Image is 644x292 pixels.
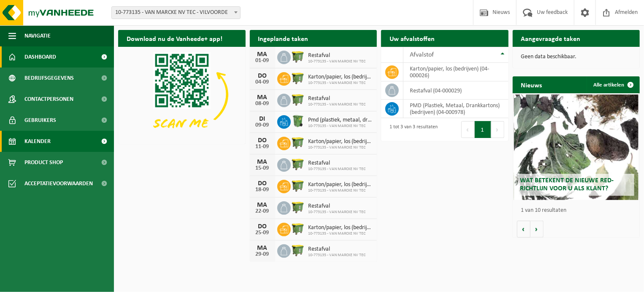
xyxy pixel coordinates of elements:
span: 10-773135 - VAN MARCKE NV TEC - VILVOORDE [112,7,240,19]
span: 10-773135 - VAN MARCKE NV TEC - VILVOORDE [111,6,241,19]
div: 09-09 [254,122,271,128]
div: 29-09 [254,251,271,257]
span: 10-773135 - VAN MARCKE NV TEC [308,188,373,193]
button: Next [491,121,504,138]
a: Alle artikelen [587,76,639,93]
span: 10-773135 - VAN MARCKE NV TEC [308,81,373,86]
div: 25-09 [254,230,271,236]
div: 04-09 [254,79,271,85]
span: Pmd (plastiek, metaal, drankkartons) (bedrijven) [308,117,373,124]
span: Product Shop [24,152,63,173]
span: 10-773135 - VAN MARCKE NV TEC [308,124,373,129]
span: Wat betekent de nieuwe RED-richtlijn voor u als klant? [520,177,614,192]
div: MA [254,202,271,208]
span: Restafval [308,246,366,253]
button: Volgende [530,221,544,238]
button: Previous [461,121,475,138]
button: Vorige [517,221,530,238]
div: MA [254,51,271,58]
span: Restafval [308,95,366,102]
h2: Download nu de Vanheede+ app! [118,30,231,46]
div: 11-09 [254,144,271,150]
span: 10-773135 - VAN MARCKE NV TEC [308,210,366,215]
img: Download de VHEPlus App [118,47,246,142]
span: 10-773135 - VAN MARCKE NV TEC [308,167,366,172]
span: Karton/papier, los (bedrijven) [308,181,373,188]
span: Navigatie [24,25,51,46]
img: WB-0370-HPE-GN-50 [291,114,305,128]
a: Wat betekent de nieuwe RED-richtlijn voor u als klant? [514,95,639,200]
img: WB-1100-HPE-GN-51 [291,49,305,64]
div: 01-09 [254,58,271,64]
div: MA [254,94,271,101]
span: Karton/papier, los (bedrijven) [308,138,373,145]
span: Acceptatievoorwaarden [24,173,93,194]
span: Bedrijfsgegevens [24,68,74,89]
div: MA [254,245,271,251]
h2: Uw afvalstoffen [381,30,443,46]
span: Restafval [308,160,366,167]
div: DO [254,180,271,187]
img: WB-1100-HPE-GN-51 [291,200,305,214]
span: Afvalstof [410,51,434,58]
div: 15-09 [254,165,271,171]
h2: Nieuws [513,76,551,93]
div: 1 tot 3 van 3 resultaten [385,120,438,139]
span: Karton/papier, los (bedrijven) [308,224,373,231]
img: WB-1100-HPE-GN-51 [291,157,305,171]
div: 22-09 [254,208,271,214]
h2: Aangevraagde taken [513,30,589,46]
span: 10-773135 - VAN MARCKE NV TEC [308,102,366,107]
td: PMD (Plastiek, Metaal, Drankkartons) (bedrijven) (04-000978) [403,100,509,118]
td: karton/papier, los (bedrijven) (04-000026) [403,63,509,81]
p: Geen data beschikbaar. [521,54,632,60]
div: DO [254,223,271,230]
img: WB-1100-HPE-GN-51 [291,92,305,107]
span: Gebruikers [24,110,56,131]
p: 1 van 10 resultaten [521,208,636,214]
span: Kalender [24,131,51,152]
span: Restafval [308,203,366,210]
span: 10-773135 - VAN MARCKE NV TEC [308,253,366,258]
span: Karton/papier, los (bedrijven) [308,74,373,81]
span: Restafval [308,52,366,59]
h2: Ingeplande taken [250,30,317,46]
div: MA [254,159,271,165]
span: Dashboard [24,46,56,68]
img: WB-1100-HPE-GN-51 [291,178,305,193]
img: WB-1100-HPE-GN-51 [291,222,305,236]
td: restafval (04-000029) [403,81,509,100]
div: DO [254,137,271,144]
button: 1 [475,121,491,138]
img: WB-1100-HPE-GN-51 [291,135,305,150]
img: WB-1100-HPE-GN-51 [291,243,305,257]
div: 08-09 [254,101,271,107]
img: WB-1100-HPE-GN-51 [291,71,305,85]
span: 10-773135 - VAN MARCKE NV TEC [308,231,373,236]
span: Contactpersonen [24,89,73,110]
span: 10-773135 - VAN MARCKE NV TEC [308,59,366,64]
div: DI [254,116,271,122]
span: 10-773135 - VAN MARCKE NV TEC [308,145,373,150]
div: 18-09 [254,187,271,193]
div: DO [254,73,271,79]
